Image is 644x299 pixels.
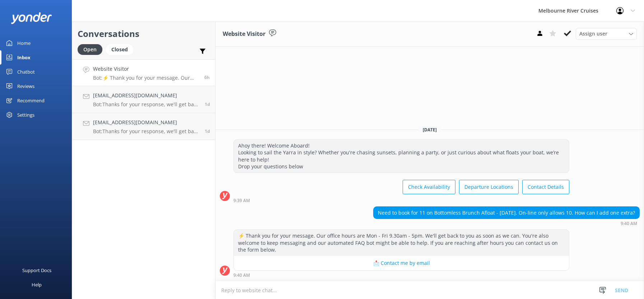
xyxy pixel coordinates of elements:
[576,28,637,39] div: Assign User
[78,44,102,55] div: Open
[17,36,31,50] div: Home
[78,45,106,53] a: Open
[373,221,640,226] div: Sep 30 2025 09:40am (UTC +10:00) Australia/Sydney
[621,221,637,226] strong: 9:40 AM
[93,118,199,126] h4: [EMAIL_ADDRESS][DOMAIN_NAME]
[11,12,52,24] img: yonder-white-logo.png
[17,93,45,108] div: Recommend
[579,30,607,38] span: Assign user
[17,79,34,93] div: Reviews
[93,92,199,99] h4: [EMAIL_ADDRESS][DOMAIN_NAME]
[233,272,569,277] div: Sep 30 2025 09:40am (UTC +10:00) Australia/Sydney
[418,127,441,133] span: [DATE]
[72,113,215,140] a: [EMAIL_ADDRESS][DOMAIN_NAME]Bot:Thanks for your response, we'll get back to you as soon as we can...
[106,45,137,53] a: Closed
[223,29,265,39] h3: Website Visitor
[459,180,519,194] button: Departure Locations
[93,101,199,108] p: Bot: Thanks for your response, we'll get back to you as soon as we can during opening hours.
[522,180,569,194] button: Contact Details
[93,75,199,81] p: Bot: ⚡ Thank you for your message. Our office hours are Mon - Fri 9.30am - 5pm. We'll get back to...
[93,65,199,73] h4: Website Visitor
[205,101,210,107] span: Sep 29 2025 03:00pm (UTC +10:00) Australia/Sydney
[374,207,639,219] div: Need to book for 11 on Bottomless Brunch Afloat - [DATE]. On-line only allows 10. How can I add o...
[17,65,35,79] div: Chatbot
[17,50,31,65] div: Inbox
[233,273,250,277] strong: 9:40 AM
[106,44,133,55] div: Closed
[234,140,569,173] div: Ahoy there! Welcome Aboard! Looking to sail the Yarra in style? Whether you're chasing sunsets, p...
[204,74,210,80] span: Sep 30 2025 09:40am (UTC +10:00) Australia/Sydney
[17,108,34,122] div: Settings
[233,198,250,203] strong: 9:39 AM
[403,180,455,194] button: Check Availability
[234,256,569,270] button: 📩 Contact me by email
[205,128,210,134] span: Sep 29 2025 11:05am (UTC +10:00) Australia/Sydney
[72,59,215,86] a: Website VisitorBot:⚡ Thank you for your message. Our office hours are Mon - Fri 9.30am - 5pm. We'...
[93,128,199,135] p: Bot: Thanks for your response, we'll get back to you as soon as we can during opening hours.
[22,263,51,277] div: Support Docs
[32,277,42,292] div: Help
[233,198,569,203] div: Sep 30 2025 09:39am (UTC +10:00) Australia/Sydney
[78,27,210,41] h2: Conversations
[72,86,215,113] a: [EMAIL_ADDRESS][DOMAIN_NAME]Bot:Thanks for your response, we'll get back to you as soon as we can...
[234,230,569,256] div: ⚡ Thank you for your message. Our office hours are Mon - Fri 9.30am - 5pm. We'll get back to you ...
